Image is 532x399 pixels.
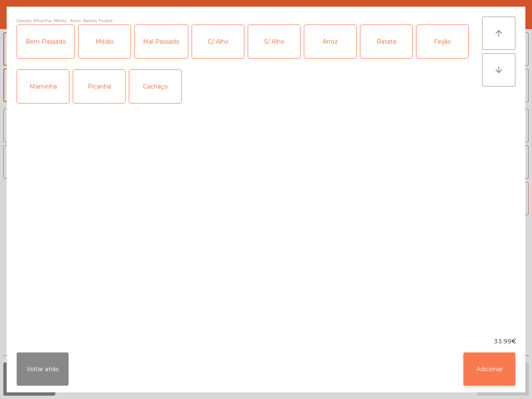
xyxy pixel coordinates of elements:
[17,70,69,103] div: Maminha
[494,28,504,38] i: arrow_upward
[463,352,515,386] button: Adicionar
[248,25,300,58] div: S/ Alho
[482,17,515,50] button: arrow_upward
[17,352,69,386] button: Voltar atrás
[17,17,32,25] span: Opções
[416,25,468,58] div: Feijão
[79,25,131,58] div: Médio
[192,25,244,58] div: C/ Alho
[135,25,188,58] div: Mal Passado
[360,25,412,58] div: Batata
[304,25,356,58] div: Arroz
[129,70,181,103] div: Cachaço
[7,337,525,346] div: 33.99€
[482,53,515,86] button: arrow_downward
[33,17,113,25] span: (Picanha, Médio , Arroz, Batata, Feijão)
[73,70,125,103] div: Picanha
[494,65,504,75] i: arrow_downward
[17,25,74,58] div: Bem Passado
